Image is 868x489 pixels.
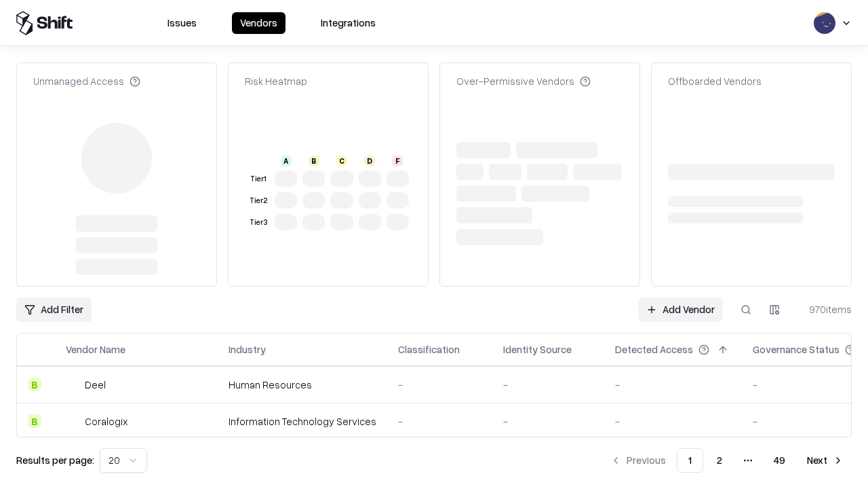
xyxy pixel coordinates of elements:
div: Identity Source [503,342,572,357]
div: Offboarded Vendors [668,74,762,88]
div: B [28,378,41,391]
a: Add Vendor [638,297,723,322]
div: Tier 3 [248,217,269,228]
button: 2 [706,448,733,473]
div: Vendor Name [66,342,125,357]
div: Unmanaged Access [33,74,140,88]
div: F [392,156,403,166]
div: Human Resources [229,378,376,392]
div: - [398,378,481,392]
div: - [615,378,731,392]
div: Governance Status [753,342,840,357]
div: - [398,414,481,429]
div: Coralogix [85,414,127,429]
div: Tier 1 [248,173,269,185]
div: Industry [229,342,266,357]
div: D [364,156,375,166]
button: Vendors [232,12,285,34]
div: - [503,378,593,392]
img: Coralogix [66,414,79,428]
div: Risk Heatmap [245,74,307,88]
div: 970 items [797,302,852,316]
div: B [28,414,41,428]
button: Add Filter [16,297,92,322]
button: 49 [763,448,796,473]
div: Classification [398,342,460,357]
div: Tier 2 [248,195,269,206]
div: A [281,156,292,166]
button: 1 [677,448,703,473]
div: - [615,414,731,429]
button: Next [799,448,852,473]
p: Results per page: [16,453,94,467]
img: Deel [66,378,79,391]
div: B [309,156,319,166]
div: C [336,156,347,166]
div: Deel [85,378,106,392]
div: Over-Permissive Vendors [456,74,591,88]
div: Detected Access [615,342,693,357]
div: - [503,414,593,429]
nav: pagination [602,448,852,473]
button: Issues [159,12,205,34]
button: Integrations [313,12,384,34]
div: Information Technology Services [229,414,376,429]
